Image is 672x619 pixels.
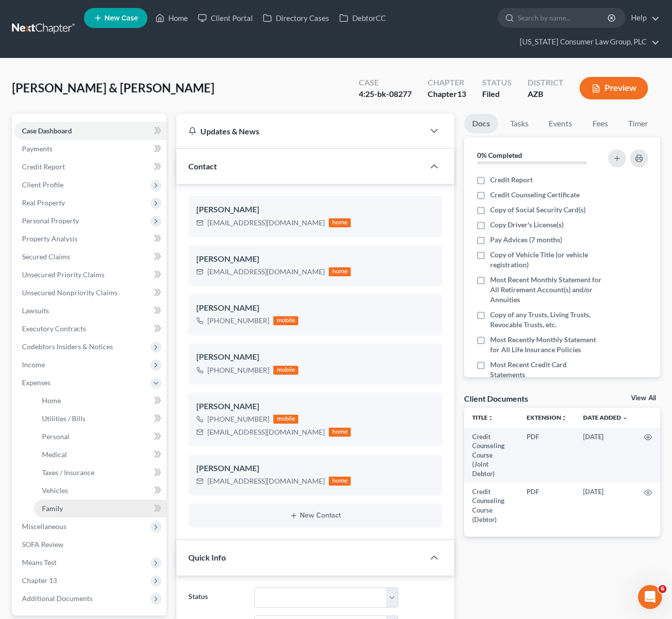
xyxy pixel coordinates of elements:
[519,428,575,483] td: PDF
[196,512,434,520] button: New Contact
[490,335,603,355] span: Most Recently Monthly Statement for All Life Insurance Policies
[488,415,494,421] i: unfold_more
[502,114,537,133] a: Tasks
[477,151,522,159] strong: 0% Completed
[22,576,57,585] span: Chapter 13
[42,486,68,495] span: Vehicles
[207,267,325,277] div: [EMAIL_ADDRESS][DOMAIN_NAME]
[22,162,65,171] span: Credit Report
[359,77,412,88] div: Case
[490,220,564,230] span: Copy Driver's License(s)
[14,536,166,554] a: SOFA Review
[207,365,269,375] div: [PHONE_NUMBER]
[34,500,166,518] a: Family
[42,414,85,423] span: Utilities / Bills
[14,248,166,266] a: Secured Claims
[22,144,52,153] span: Payments
[273,366,298,375] div: mobile
[273,415,298,424] div: mobile
[329,218,351,227] div: home
[22,288,117,297] span: Unsecured Nonpriority Claims
[22,252,70,261] span: Secured Claims
[14,320,166,338] a: Executory Contracts
[22,342,113,351] span: Codebtors Insiders & Notices
[584,114,616,133] a: Fees
[22,360,45,369] span: Income
[273,316,298,325] div: mobile
[334,9,391,27] a: DebtorCC
[620,114,656,133] a: Timer
[472,414,494,421] a: Titleunfold_more
[583,414,628,421] a: Date Added expand_more
[561,415,567,421] i: unfold_more
[490,235,562,245] span: Pay Advices (7 months)
[150,9,193,27] a: Home
[22,216,79,225] span: Personal Property
[490,310,603,330] span: Copy of any Trusts, Living Trusts, Revocable Trusts, etc.
[14,140,166,158] a: Payments
[490,175,533,185] span: Credit Report
[14,122,166,140] a: Case Dashboard
[515,33,660,51] a: [US_STATE] Consumer Law Group, PLC
[575,428,636,483] td: [DATE]
[527,414,567,421] a: Extensionunfold_more
[42,468,94,477] span: Taxes / Insurance
[183,588,249,608] label: Status
[638,585,662,609] iframe: Intercom live chat
[207,414,269,424] div: [PHONE_NUMBER]
[34,428,166,446] a: Personal
[519,483,575,529] td: PDF
[196,401,434,413] div: [PERSON_NAME]
[207,476,325,486] div: [EMAIL_ADDRESS][DOMAIN_NAME]
[22,126,72,135] span: Case Dashboard
[34,482,166,500] a: Vehicles
[457,89,466,98] span: 13
[196,253,434,265] div: [PERSON_NAME]
[22,594,92,603] span: Additional Documents
[329,267,351,276] div: home
[14,284,166,302] a: Unsecured Nonpriority Claims
[188,161,217,171] span: Contact
[428,77,466,88] div: Chapter
[196,463,434,475] div: [PERSON_NAME]
[22,522,66,531] span: Miscellaneous
[42,396,61,405] span: Home
[580,77,648,99] button: Preview
[22,558,56,567] span: Means Test
[207,427,325,437] div: [EMAIL_ADDRESS][DOMAIN_NAME]
[22,180,63,189] span: Client Profile
[14,266,166,284] a: Unsecured Priority Claims
[490,205,586,215] span: Copy of Social Security Card(s)
[464,393,528,404] div: Client Documents
[12,80,214,95] span: [PERSON_NAME] & [PERSON_NAME]
[464,483,519,529] td: Credit Counseling Course (Debtor)
[258,9,334,27] a: Directory Cases
[518,8,609,27] input: Search by name...
[22,234,77,243] span: Property Analysis
[42,450,67,459] span: Medical
[490,275,603,305] span: Most Recent Monthly Statement for All Retirement Account(s) and/or Annuities
[329,477,351,486] div: home
[34,392,166,410] a: Home
[631,395,656,402] a: View All
[188,126,412,136] div: Updates & News
[659,585,667,593] span: 6
[34,446,166,464] a: Medical
[622,415,628,421] i: expand_more
[490,190,580,200] span: Credit Counseling Certificate
[34,410,166,428] a: Utilities / Bills
[14,230,166,248] a: Property Analysis
[22,540,63,549] span: SOFA Review
[490,250,603,270] span: Copy of Vehicle Title (or vehicle registration)
[14,302,166,320] a: Lawsuits
[541,114,580,133] a: Events
[528,88,564,100] div: AZB
[34,464,166,482] a: Taxes / Insurance
[22,198,65,207] span: Real Property
[22,270,104,279] span: Unsecured Priority Claims
[196,204,434,216] div: [PERSON_NAME]
[626,9,660,27] a: Help
[188,553,226,562] span: Quick Info
[482,77,512,88] div: Status
[464,114,498,133] a: Docs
